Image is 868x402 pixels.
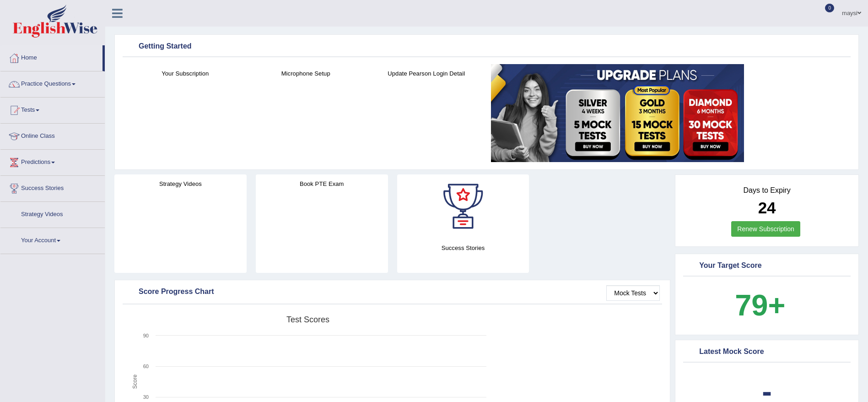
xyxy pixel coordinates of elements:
[129,69,241,78] h4: Your Subscription
[125,285,660,299] div: Score Progress Chart
[491,64,744,162] img: small5.jpg
[731,221,800,237] a: Renew Subscription
[286,315,329,324] tspan: Test scores
[143,364,149,369] text: 60
[735,288,785,322] b: 79+
[685,345,848,359] div: Latest Mock Score
[0,228,105,251] a: Your Account
[143,394,149,400] text: 30
[0,150,105,173] a: Predictions
[0,45,102,68] a: Home
[250,69,361,78] h4: Microphone Setup
[825,4,834,12] span: 0
[0,71,105,94] a: Practice Questions
[0,98,105,120] a: Tests
[132,375,138,389] tspan: Score
[758,199,776,217] b: 24
[143,333,149,338] text: 90
[371,69,482,78] h4: Update Pearson Login Detail
[0,176,105,199] a: Success Stories
[685,186,848,195] h4: Days to Expiry
[114,179,247,189] h4: Strategy Videos
[125,40,848,54] div: Getting Started
[256,179,388,189] h4: Book PTE Exam
[397,243,529,253] h4: Success Stories
[0,124,105,147] a: Online Class
[685,259,848,273] div: Your Target Score
[0,202,105,225] a: Strategy Videos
